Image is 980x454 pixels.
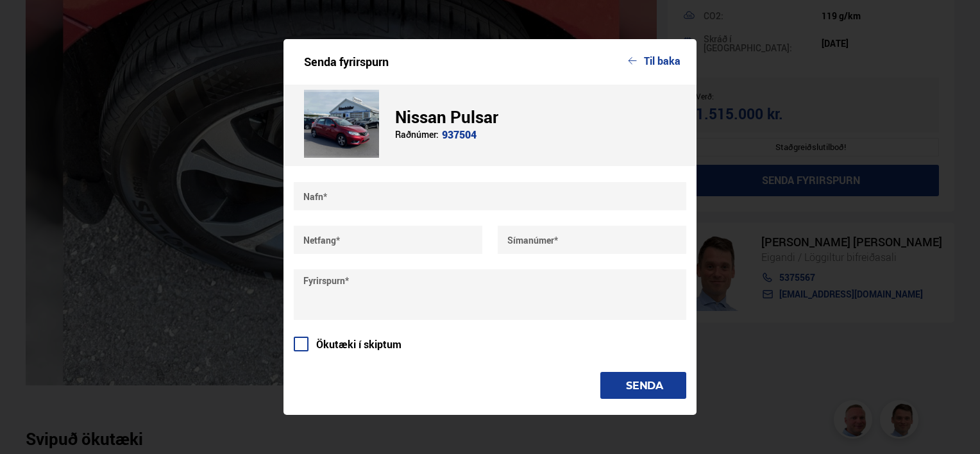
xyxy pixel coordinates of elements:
[395,130,439,139] div: Raðnúmer:
[294,339,401,350] label: Ökutæki í skiptum
[395,107,498,126] div: Nissan Pulsar
[294,276,349,286] div: Fyrirspurn*
[442,130,477,140] div: 937504
[628,55,680,67] button: Til baka
[600,372,686,399] button: SENDA
[304,55,389,69] div: Senda fyrirspurn
[304,90,379,158] img: k9c9PF0qCKrdNdG7.jpeg
[10,5,49,44] button: Open LiveChat chat widget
